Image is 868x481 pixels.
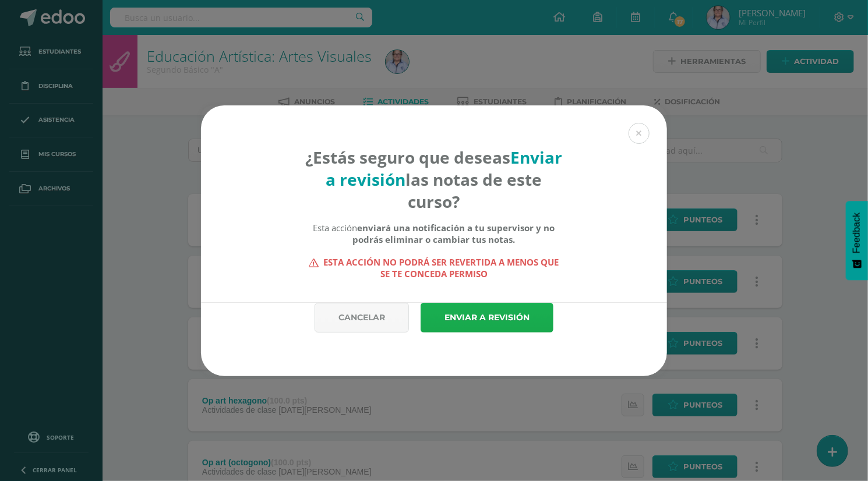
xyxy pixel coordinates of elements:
strong: Enviar a revisión [326,146,563,190]
a: Enviar a revisión [421,303,553,333]
h4: ¿Estás seguro que deseas las notas de este curso? [305,146,563,213]
div: Esta acción [305,222,563,245]
a: Cancelar [315,303,409,333]
button: Close (Esc) [629,123,650,144]
strong: Esta acción no podrá ser revertida a menos que se te conceda permiso [305,256,563,280]
b: enviará una notificación a tu supervisor y no podrás eliminar o cambiar tus notas. [353,222,555,245]
button: Feedback - Mostrar encuesta [846,201,868,280]
span: Feedback [852,213,862,253]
